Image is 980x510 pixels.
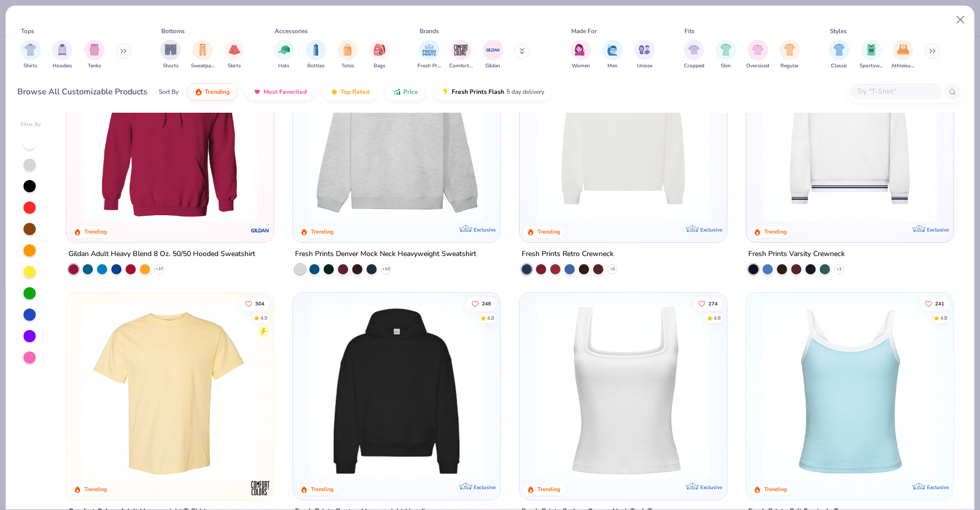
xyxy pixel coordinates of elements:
[442,88,450,96] img: flash.gif
[420,27,439,36] div: Brands
[256,301,265,306] span: 304
[637,62,652,70] span: Unisex
[77,303,263,479] img: 029b8af0-80e6-406f-9fdc-fdf898547912
[483,40,503,70] button: filter button
[607,44,618,56] img: Men Image
[403,88,418,96] span: Price
[449,62,473,70] span: Comfort Colors
[434,83,552,100] button: Fresh Prints Flash5 day delivery
[422,42,437,58] img: Fresh Prints Image
[780,62,799,70] span: Regular
[860,40,883,70] div: filter for Sportswear
[253,88,261,96] img: most_fav.gif
[20,40,41,70] div: filter for Shirts
[891,62,915,70] span: Athleisure
[84,40,105,70] div: filter for Tanks
[20,40,41,70] button: filter button
[323,83,377,100] button: Top Rated
[700,226,722,233] span: Exclusive
[951,10,970,30] button: Close
[837,266,842,272] span: + 3
[474,226,496,233] span: Exclusive
[700,483,722,490] span: Exclusive
[834,44,845,56] img: Classic Image
[250,477,271,498] img: Comfort Colors logo
[370,40,390,70] button: filter button
[639,44,650,56] img: Unisex Image
[684,62,704,70] span: Cropped
[693,296,723,311] button: Like
[856,86,935,97] input: Try "T-Shirt"
[571,40,591,70] button: filter button
[866,44,877,56] img: Sportswear Image
[530,303,717,479] img: 94a2aa95-cd2b-4983-969b-ecd512716e9a
[684,40,704,70] button: filter button
[453,42,469,58] img: Comfort Colors Image
[418,40,441,70] div: filter for Fresh Prints
[197,44,208,56] img: Sweatpants Image
[920,296,949,311] button: Like
[163,62,179,70] span: Shorts
[275,27,308,36] div: Accessories
[240,296,270,311] button: Like
[77,45,263,222] img: 01756b78-01f6-4cc6-8d8a-3c30c1a0c8ac
[634,40,655,70] button: filter button
[575,44,586,56] img: Women Image
[449,40,473,70] div: filter for Comfort Colors
[52,40,72,70] div: filter for Hoodies
[159,87,179,96] div: Sort By
[746,40,769,70] div: filter for Oversized
[278,62,289,70] span: Hats
[418,40,441,70] button: filter button
[191,62,214,70] span: Sweatpants
[483,40,503,70] div: filter for Gildan
[23,62,37,70] span: Shirts
[891,40,915,70] div: filter for Athleisure
[714,314,721,322] div: 4.8
[467,296,496,311] button: Like
[418,62,441,70] span: Fresh Prints
[21,27,34,36] div: Tops
[165,44,177,56] img: Shorts Image
[307,62,325,70] span: Bottles
[610,266,615,272] span: + 5
[602,40,623,70] button: filter button
[156,266,163,272] span: + 37
[370,40,390,70] div: filter for Bags
[261,314,268,322] div: 4.9
[684,40,704,70] div: filter for Cropped
[374,44,385,56] img: Bags Image
[752,44,764,56] img: Oversized Image
[746,62,769,70] span: Oversized
[897,44,909,56] img: Athleisure Image
[84,40,105,70] button: filter button
[829,40,849,70] div: filter for Classic
[89,44,100,56] img: Tanks Image
[274,40,294,70] button: filter button
[926,483,948,490] span: Exclusive
[21,121,41,129] div: Filter By
[337,40,358,70] button: filter button
[52,40,72,70] button: filter button
[160,40,181,70] button: filter button
[830,27,847,36] div: Styles
[860,40,883,70] button: filter button
[205,88,230,96] span: Trending
[482,301,491,306] span: 248
[306,40,326,70] button: filter button
[229,44,240,56] img: Skirts Image
[228,62,241,70] span: Skirts
[721,62,731,70] span: Slim
[68,248,255,261] div: Gildan Adult Heavy Blend 8 Oz. 50/50 Hooded Sweatshirt
[161,27,185,36] div: Bottoms
[452,88,504,96] span: Fresh Prints Flash
[341,62,354,70] span: Totes
[278,44,290,56] img: Hats Image
[784,44,796,56] img: Regular Image
[191,40,214,70] div: filter for Sweatpants
[688,44,700,56] img: Cropped Image
[756,45,943,222] img: 4d4398e1-a86f-4e3e-85fd-b9623566810e
[756,303,943,479] img: a25d9891-da96-49f3-a35e-76288174bf3a
[522,248,614,261] div: Fresh Prints Retro Crewneck
[506,86,544,98] span: 5 day delivery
